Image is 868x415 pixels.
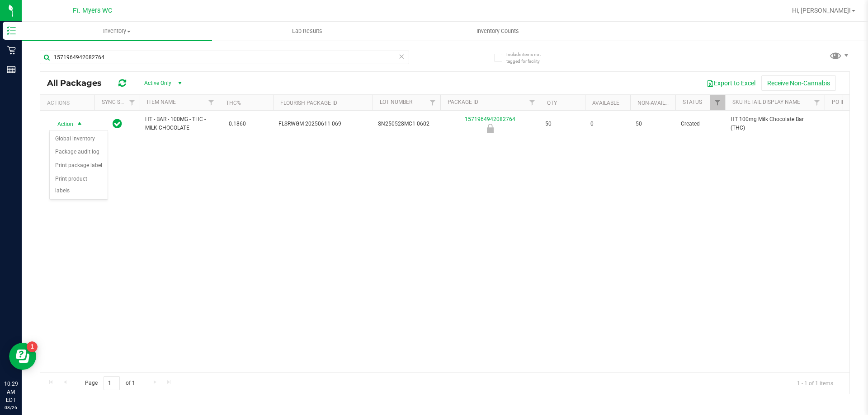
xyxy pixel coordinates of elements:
a: Package ID [448,99,478,105]
span: In Sync [113,117,122,130]
span: 50 [636,120,670,128]
a: Item Name [147,99,176,105]
span: All Packages [47,78,111,88]
a: Sync Status [102,99,137,105]
a: Filter [204,95,219,110]
div: Actions [47,100,91,106]
span: SN250528MC1-0602 [378,120,435,128]
a: 1571964942082764 [465,116,515,122]
p: 10:29 AM EDT [4,380,18,404]
span: select [74,118,85,131]
span: Inventory Counts [464,27,531,35]
inline-svg: Retail [7,46,16,55]
span: 0 [590,120,625,128]
span: Ft. Myers WC [73,7,112,14]
a: THC% [226,100,241,106]
span: Action [49,118,74,131]
a: Available [592,100,619,106]
span: HT - BAR - 100MG - THC - MILK CHOCOLATE [145,115,213,132]
li: Package audit log [50,145,108,159]
span: 0.1860 [224,117,250,131]
input: Search Package ID, Item Name, SKU, Lot or Part Number... [40,51,409,64]
a: Filter [425,95,440,110]
div: Newly Received [439,124,541,133]
span: Clear [398,51,405,62]
inline-svg: Inventory [7,26,16,35]
iframe: Resource center unread badge [27,341,38,352]
span: 1 - 1 of 1 items [790,376,840,390]
a: PO ID [832,99,845,105]
span: Created [681,120,720,128]
a: Lab Results [212,22,402,41]
li: Print package label [50,159,108,173]
a: Status [683,99,702,105]
a: Inventory Counts [402,22,593,41]
inline-svg: Reports [7,65,16,74]
span: HT 100mg Milk Chocolate Bar (THC) [731,115,819,132]
p: 08/26 [4,404,18,411]
a: Qty [547,100,557,106]
a: Sku Retail Display Name [732,99,800,105]
span: FLSRWGM-20250611-069 [278,120,367,128]
a: Filter [810,95,825,110]
span: Include items not tagged for facility [506,51,552,65]
button: Receive Non-Cannabis [761,75,836,91]
a: Filter [125,95,140,110]
a: Non-Available [637,100,678,106]
li: Print product labels [50,173,108,197]
button: Export to Excel [701,75,761,91]
a: Inventory [22,22,212,41]
li: Global inventory [50,132,108,146]
a: Flourish Package ID [280,100,337,106]
span: 50 [545,120,580,128]
span: Lab Results [280,27,335,35]
span: Inventory [22,27,212,35]
a: Lot Number [380,99,412,105]
span: Page of 1 [77,376,142,390]
input: 1 [104,376,120,390]
a: Filter [710,95,725,110]
a: Filter [525,95,540,110]
iframe: Resource center [9,343,36,370]
span: Hi, [PERSON_NAME]! [792,7,851,14]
